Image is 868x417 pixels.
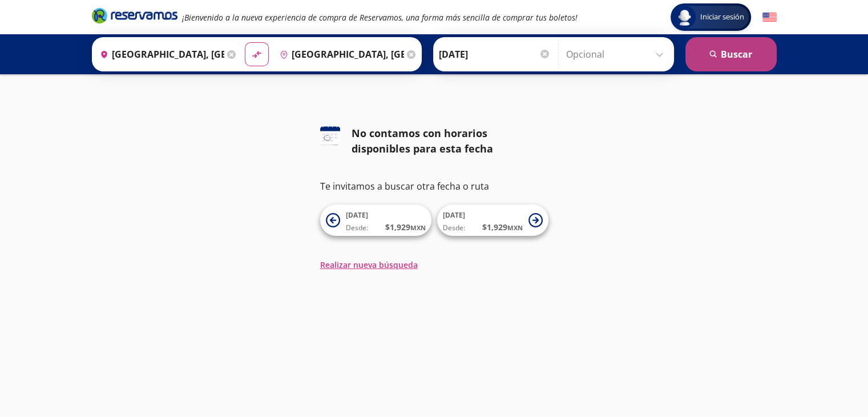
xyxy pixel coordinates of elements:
span: Desde: [346,223,368,233]
span: Desde: [443,223,465,233]
p: Te invitamos a buscar otra fecha o ruta [320,179,548,193]
i: Brand Logo [92,7,177,24]
span: Iniciar sesión [696,11,749,23]
div: No contamos con horarios disponibles para esta fecha [352,126,548,157]
button: [DATE]Desde:$1,929MXN [437,205,548,236]
input: Opcional [566,40,668,69]
em: ¡Bienvenido a la nueva experiencia de compra de Reservamos, una forma más sencilla de comprar tus... [182,12,578,23]
span: $ 1,929 [385,221,426,233]
button: English [762,10,777,25]
span: $ 1,929 [482,221,523,233]
button: [DATE]Desde:$1,929MXN [320,205,431,236]
input: Buscar Destino [275,40,404,69]
button: Realizar nueva búsqueda [320,259,418,271]
small: MXN [410,223,426,232]
button: Buscar [685,37,777,71]
input: Elegir Fecha [439,40,551,69]
small: MXN [507,223,523,232]
span: [DATE] [346,210,368,220]
span: [DATE] [443,210,465,220]
a: Brand Logo [92,7,177,27]
input: Buscar Origen [95,40,224,69]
